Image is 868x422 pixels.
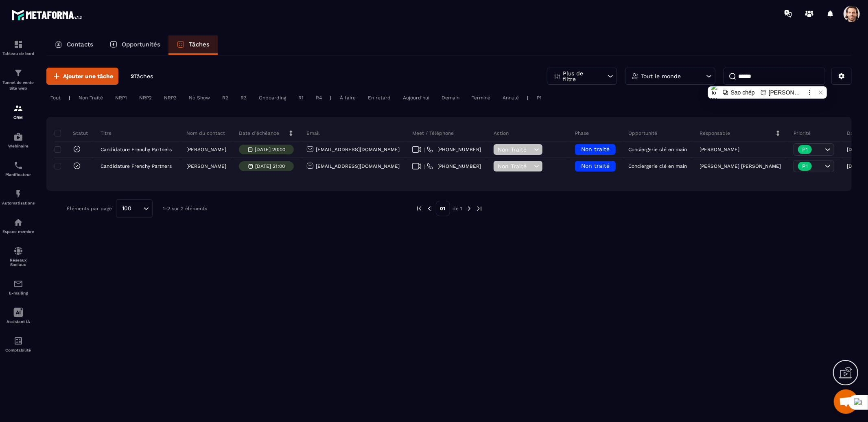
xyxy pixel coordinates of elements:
img: automations [13,189,23,199]
p: Contacts [67,41,93,48]
p: Planificateur [2,172,35,177]
img: formation [13,40,23,49]
div: Annulé [498,93,523,103]
div: Onboarding [255,93,290,103]
img: email [13,279,23,289]
div: R2 [218,93,232,103]
div: P1 [533,93,546,103]
img: automations [13,218,23,227]
span: Ajouter une tâche [63,72,113,80]
span: | [424,147,425,153]
p: 2 [131,73,153,80]
img: formation [13,68,23,78]
p: Espace membre [2,229,35,234]
img: logo [11,7,85,22]
div: En retard [364,93,395,103]
img: accountant [13,336,23,346]
div: No Show [185,93,214,103]
p: | [330,95,332,101]
p: [DATE] 20:00 [255,147,286,152]
input: Search for option [134,204,141,213]
a: [PHONE_NUMBER] [427,163,481,169]
p: Plus de filtre [563,70,599,82]
div: NRP3 [160,93,181,103]
a: Opportunités [101,35,168,55]
p: Tout le monde [641,73,681,79]
p: Meet / Téléphone [412,130,454,136]
a: Assistant IA [2,301,35,330]
img: social-network [13,246,23,256]
img: prev [415,205,423,212]
div: R3 [236,93,251,103]
img: next [466,205,473,212]
div: Aujourd'hui [399,93,433,103]
a: social-networksocial-networkRéseaux Sociaux [2,240,35,273]
span: 100 [119,204,134,213]
p: [PERSON_NAME] [700,147,739,152]
a: emailemailE-mailing [2,273,35,301]
p: Opportunité [628,130,657,136]
div: Non Traité [74,93,107,103]
a: formationformationTunnel de vente Site web [2,62,35,97]
a: automationsautomationsAutomatisations [2,183,35,211]
a: automationsautomationsEspace membre [2,211,35,240]
div: NRP1 [111,93,131,103]
p: Statut [57,130,88,136]
p: [PERSON_NAME] [186,147,226,152]
p: [PERSON_NAME] [PERSON_NAME] [700,163,781,169]
div: NRP2 [135,93,156,103]
p: Nom du contact [186,130,225,136]
p: [DATE] 21:00 [256,163,285,169]
div: À faire [336,93,360,103]
p: Priorité [794,130,811,136]
p: Réseaux Sociaux [2,258,35,267]
span: Non Traité [498,146,532,153]
img: scheduler [13,160,23,170]
p: | [69,95,70,101]
p: Conciergerie clé en main [628,163,687,169]
p: de 1 [453,205,463,212]
p: Assistant IA [2,319,35,324]
img: prev [426,205,433,212]
p: Action [494,130,509,136]
a: Contacts [46,35,101,55]
a: [PHONE_NUMBER] [427,146,481,153]
span: Tâches [134,73,153,79]
a: formationformationCRM [2,97,35,126]
div: Mở cuộc trò chuyện [834,389,858,414]
p: Tableau de bord [2,51,35,56]
img: automations [13,132,23,142]
span: Non traité [581,163,610,169]
p: [PERSON_NAME] [186,163,226,169]
p: 01 [436,201,450,216]
p: Webinaire [2,144,35,148]
div: Search for option [116,199,153,218]
a: Tâches [168,35,218,55]
p: Éléments par page [67,206,112,211]
p: Titre [101,130,112,136]
button: Ajouter une tâche [46,68,118,85]
p: Phase [575,130,589,136]
div: Demain [437,93,464,103]
img: formation [13,103,23,113]
p: 1-2 sur 2 éléments [163,206,207,211]
img: next [476,205,483,212]
p: P1 [802,147,808,152]
p: Tâches [189,41,210,48]
p: | [527,95,529,101]
p: Automatisations [2,201,35,205]
a: schedulerschedulerPlanificateur [2,154,35,183]
div: Tout [46,93,65,103]
div: R1 [294,93,308,103]
span: | [424,163,425,169]
p: Tunnel de vente Site web [2,80,35,91]
p: Comptabilité [2,348,35,352]
span: Non traité [581,146,610,152]
p: Conciergerie clé en main [628,147,687,152]
p: CRM [2,115,35,120]
p: Responsable [700,130,730,136]
div: R4 [312,93,326,103]
p: Opportunités [122,41,160,48]
a: formationformationTableau de bord [2,33,35,62]
p: Date d’échéance [239,130,279,136]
